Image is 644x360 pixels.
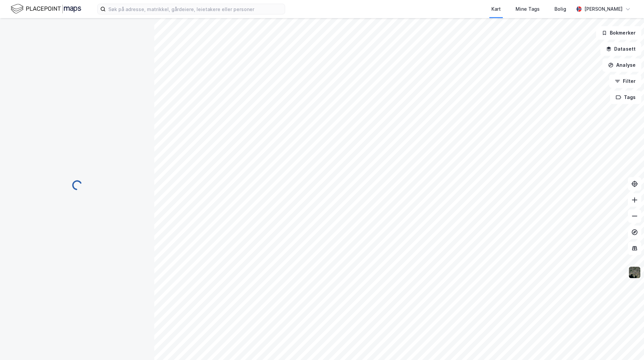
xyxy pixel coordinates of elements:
div: Bolig [554,5,566,13]
button: Analyse [602,58,641,72]
button: Bokmerker [596,26,641,40]
div: Mine Tags [516,5,540,13]
input: Søk på adresse, matrikkel, gårdeiere, leietakere eller personer [106,4,285,14]
div: [PERSON_NAME] [584,5,623,13]
button: Tags [610,91,641,104]
button: Datasett [600,42,641,56]
button: Filter [609,74,641,88]
img: logo.f888ab2527a4732fd821a326f86c7f29.svg [11,3,81,15]
div: Kontrollprogram for chat [610,328,644,360]
img: 9k= [628,266,641,279]
div: Kart [491,5,501,13]
img: spinner.a6d8c91a73a9ac5275cf975e30b51cfb.svg [72,180,83,191]
iframe: Chat Widget [610,328,644,360]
